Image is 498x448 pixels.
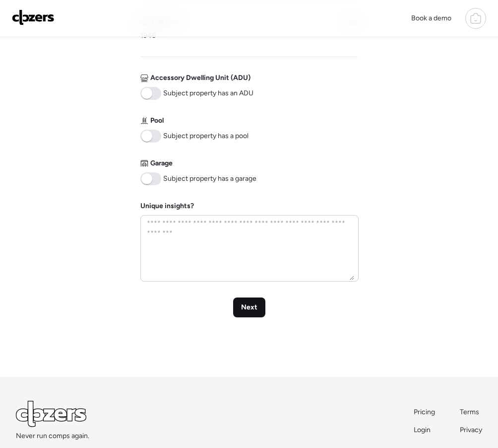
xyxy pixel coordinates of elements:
[16,401,86,427] img: Logo Light
[163,174,256,184] span: Subject property has a garage
[140,202,194,210] label: Unique insights?
[414,426,431,434] span: Login
[460,425,482,435] a: Privacy
[460,407,482,417] a: Terms
[12,9,55,25] img: Logo
[163,88,253,98] span: Subject property has an ADU
[150,116,164,126] span: Pool
[150,158,173,168] span: Garage
[414,407,436,417] a: Pricing
[241,302,257,312] span: Next
[163,131,249,141] span: Subject property has a pool
[16,431,89,441] span: Never run comps again.
[411,14,451,22] span: Book a demo
[414,425,436,435] a: Login
[460,408,479,416] span: Terms
[460,426,482,434] span: Privacy
[414,408,435,416] span: Pricing
[150,73,250,83] span: Accessory Dwelling Unit (ADU)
